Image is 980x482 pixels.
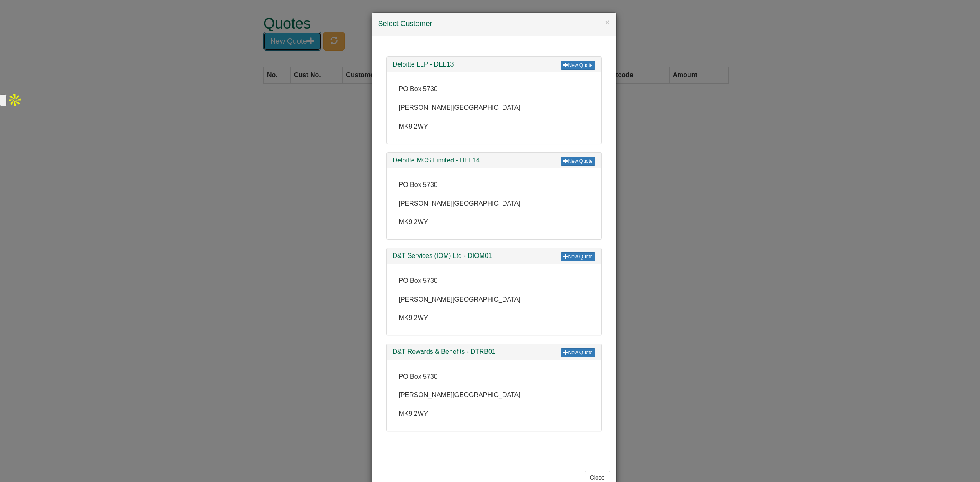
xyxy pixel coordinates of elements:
[561,252,595,261] a: New Quote
[399,104,521,111] span: [PERSON_NAME][GEOGRAPHIC_DATA]
[605,18,610,27] button: ×
[393,252,595,260] h3: D&T Services (IOM) Ltd - DIOM01
[393,348,595,355] h3: D&T Rewards & Benefits - DTRB01
[561,348,595,357] a: New Quote
[393,61,595,68] h3: Deloitte LLP - DEL13
[399,277,438,284] span: PO Box 5730
[561,157,595,166] a: New Quote
[7,92,23,108] img: Apollo
[399,218,428,225] span: MK9 2WY
[399,391,521,398] span: [PERSON_NAME][GEOGRAPHIC_DATA]
[399,314,428,321] span: MK9 2WY
[399,85,438,92] span: PO Box 5730
[378,19,610,29] h4: Select Customer
[399,200,521,207] span: [PERSON_NAME][GEOGRAPHIC_DATA]
[399,410,428,417] span: MK9 2WY
[393,157,595,164] h3: Deloitte MCS Limited - DEL14
[561,61,595,70] a: New Quote
[399,296,521,303] span: [PERSON_NAME][GEOGRAPHIC_DATA]
[399,181,438,188] span: PO Box 5730
[399,373,438,380] span: PO Box 5730
[399,123,428,130] span: MK9 2WY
